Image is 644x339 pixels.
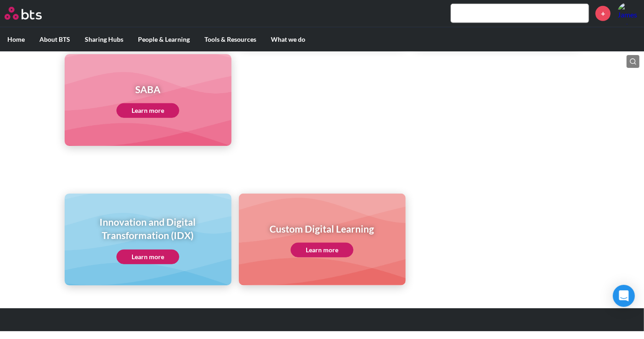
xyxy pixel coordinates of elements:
[264,28,313,51] label: What we do
[32,28,77,51] label: About BTS
[116,103,179,118] a: Learn more
[595,6,611,21] a: +
[77,28,131,51] label: Sharing Hubs
[116,83,179,96] h1: SABA
[291,243,353,257] a: Learn more
[116,250,179,264] a: Learn more
[613,285,635,307] div: Open Intercom Messenger
[270,222,374,235] h1: Custom Digital Learning
[617,2,639,24] a: Profile
[5,7,59,20] a: Go home
[131,28,197,51] label: People & Learning
[617,2,639,24] img: James Lee
[71,215,225,242] h1: Innovation and Digital Transformation (IDX)
[197,28,264,51] label: Tools & Resources
[5,7,42,20] img: BTS Logo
